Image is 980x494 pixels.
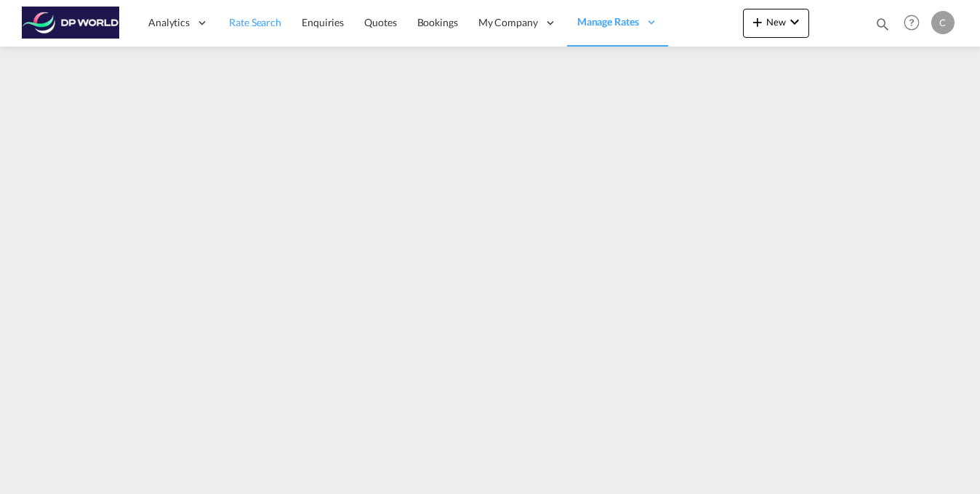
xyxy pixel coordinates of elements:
span: Manage Rates [577,15,639,29]
div: Help [899,10,931,36]
div: icon-magnify [875,16,891,38]
img: c08ca190194411f088ed0f3ba295208c.png [22,7,120,39]
div: C [931,11,955,34]
span: Rate Search [229,16,281,28]
span: New [749,16,803,28]
md-icon: icon-chevron-down [786,13,803,31]
span: My Company [478,15,538,30]
span: Help [899,10,924,35]
span: Bookings [417,16,458,28]
md-icon: icon-plus 400-fg [749,13,766,31]
span: Enquiries [302,16,344,28]
button: icon-plus 400-fgNewicon-chevron-down [743,9,809,38]
md-icon: icon-magnify [875,16,891,32]
span: Quotes [364,16,396,28]
span: Analytics [148,15,190,30]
